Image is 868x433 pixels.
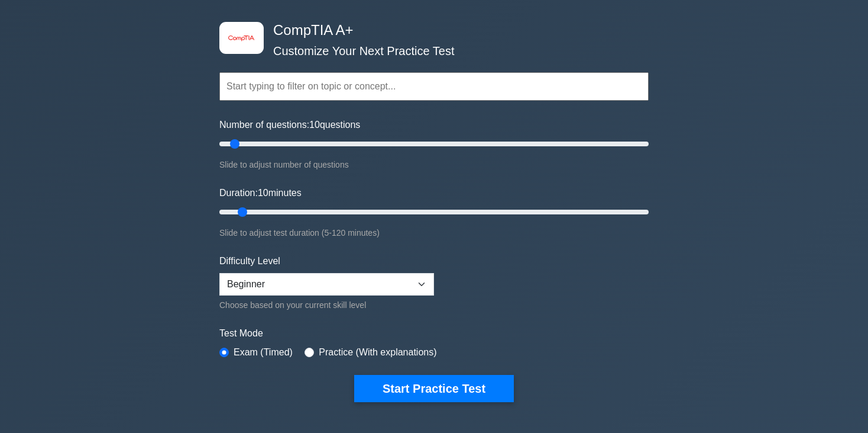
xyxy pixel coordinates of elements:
[258,188,268,198] span: 10
[319,345,436,360] label: Practice (With explanations)
[219,326,649,341] label: Test Mode
[219,72,649,101] input: Start typing to filter on topic or concept...
[354,375,514,402] button: Start Practice Test
[219,226,649,240] div: Slide to adjust test duration (5-120 minutes)
[268,22,591,39] h4: CompTIA A+
[219,158,649,172] div: Slide to adjust number of questions
[219,298,434,312] div: Choose based on your current skill level
[234,345,293,360] label: Exam (Timed)
[219,118,360,132] label: Number of questions: questions
[219,254,280,268] label: Difficulty Level
[219,186,302,200] label: Duration: minutes
[309,120,320,130] span: 10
